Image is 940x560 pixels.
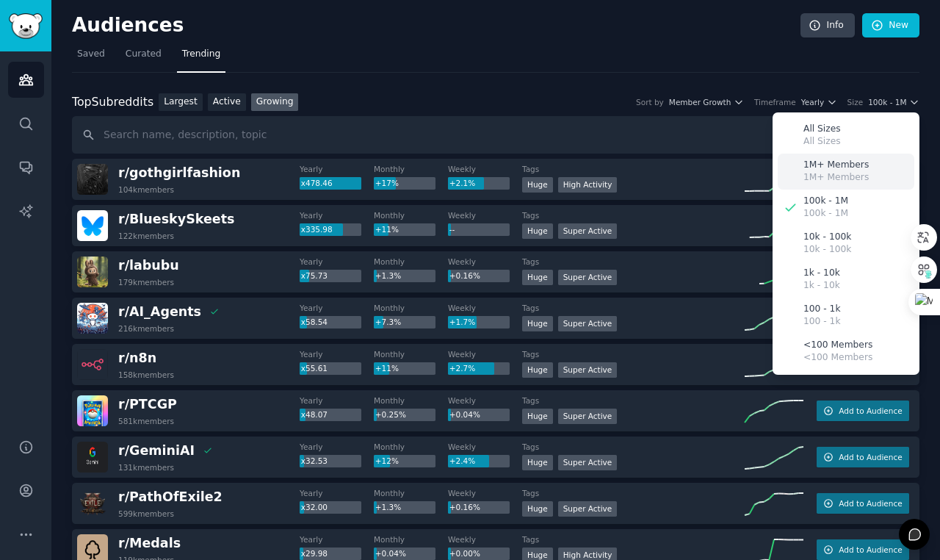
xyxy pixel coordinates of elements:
dt: Tags [522,256,745,267]
div: Huge [522,270,553,285]
span: x32.00 [301,503,328,511]
dt: Tags [522,349,745,359]
div: 581k members [118,416,174,426]
p: <100 Members [803,351,872,365]
span: +12% [375,456,399,465]
span: Saved [77,48,105,61]
dt: Yearly [300,164,374,174]
span: +0.25% [375,410,406,419]
dt: Weekly [448,256,522,267]
p: 100k - 1M [803,195,848,208]
span: +1.7% [449,317,475,326]
h2: Audiences [72,14,800,37]
dt: Monthly [374,303,448,313]
span: +0.00% [449,549,480,558]
a: Largest [159,93,203,112]
dt: Yearly [300,349,374,359]
span: r/ AI_Agents [118,304,201,319]
a: Curated [120,43,167,73]
span: x29.98 [301,549,328,558]
p: All Sizes [803,135,841,148]
span: x32.53 [301,456,328,465]
span: r/ PathOfExile2 [118,489,223,504]
span: +0.04% [375,549,406,558]
span: r/ GeminiAI [118,443,195,458]
img: gothgirlfashion [77,164,108,195]
img: PTCGP [77,395,108,426]
span: +0.16% [449,271,480,280]
span: +1.3% [375,271,401,280]
span: +7.3% [375,317,401,326]
div: Super Active [558,270,618,285]
button: Add to Audience [817,401,909,421]
div: Super Active [558,409,618,424]
p: 100 - 1k [803,303,840,316]
span: Add to Audience [839,406,902,416]
span: +2.7% [449,364,475,373]
div: Huge [522,223,553,239]
p: 100 - 1k [803,315,840,329]
p: 10k - 100k [803,243,851,256]
dt: Weekly [448,210,522,220]
button: Yearly [801,97,837,107]
a: Active [208,93,246,112]
span: 100k - 1M [868,97,906,107]
img: GeminiAI [77,442,108,473]
dt: Monthly [374,442,448,452]
dt: Yearly [300,442,374,452]
a: Growing [251,93,299,112]
dt: Tags [522,534,745,545]
span: r/ Medals [118,536,181,550]
input: Search name, description, topic [72,116,919,154]
dt: Yearly [300,210,374,220]
div: Huge [522,409,553,424]
span: x75.73 [301,271,328,280]
p: 1M+ Members [803,159,869,172]
div: Super Active [558,501,618,517]
p: 1M+ Members [803,171,869,184]
span: -- [449,225,455,234]
span: r/ gothgirlfashion [118,165,240,180]
div: 104k members [118,184,174,195]
dt: Tags [522,303,745,313]
div: Huge [522,316,553,331]
dt: Tags [522,164,745,174]
a: New [862,13,919,38]
div: 216k members [118,323,174,334]
dt: Tags [522,395,745,406]
img: GummySearch logo [9,13,43,39]
div: Super Active [558,362,618,378]
dt: Monthly [374,395,448,406]
div: Super Active [558,455,618,470]
dt: Weekly [448,488,522,498]
span: +11% [375,225,399,234]
span: r/ n8n [118,351,156,365]
dt: Weekly [448,349,522,359]
p: 1k - 10k [803,279,840,292]
div: Huge [522,501,553,517]
p: 1k - 10k [803,267,840,280]
button: Add to Audience [817,447,909,467]
dt: Monthly [374,349,448,359]
span: +0.16% [449,503,480,511]
span: r/ PTCGP [118,397,177,412]
div: High Activity [558,177,618,193]
span: Member Growth [669,97,731,107]
div: Huge [522,177,553,193]
dt: Yearly [300,256,374,267]
div: Size [847,97,864,107]
div: Huge [522,455,553,470]
dt: Yearly [300,488,374,498]
p: 10k - 100k [803,231,851,244]
img: BlueskySkeets [77,210,108,241]
span: +2.4% [449,456,475,465]
dt: Weekly [448,395,522,406]
span: Curated [126,48,162,61]
button: 100k - 1M [868,97,919,107]
button: Add to Audience [817,493,909,514]
div: Huge [522,362,553,378]
dt: Monthly [374,488,448,498]
span: +0.04% [449,410,480,419]
span: x58.54 [301,317,328,326]
span: x335.98 [301,225,333,234]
